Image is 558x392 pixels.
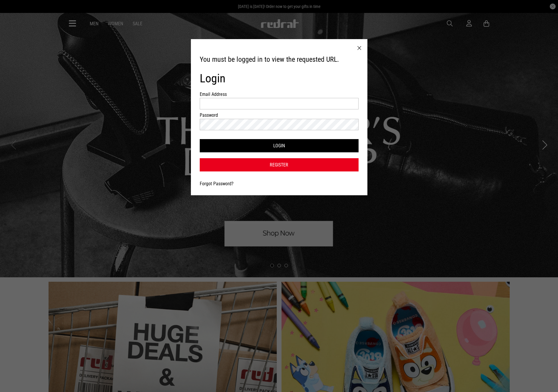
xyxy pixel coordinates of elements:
a: Forgot Password? [200,181,234,186]
button: Login [200,139,359,152]
h1: Login [200,71,359,86]
a: Register [200,158,359,171]
label: Email Address [200,91,231,97]
label: Password [200,112,231,118]
h3: You must be logged in to view the requested URL. [200,55,359,64]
